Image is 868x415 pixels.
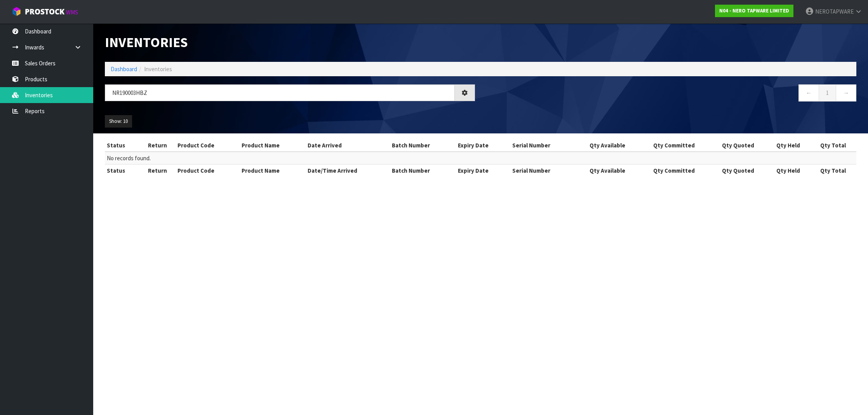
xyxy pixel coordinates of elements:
[105,115,132,128] button: Show: 10
[105,152,856,165] td: No records found.
[105,35,475,50] h1: Inventories
[176,139,240,152] th: Product Code
[487,84,857,103] nav: Page navigation
[510,139,576,152] th: Serial Number
[576,165,638,177] th: Qty Available
[767,165,810,177] th: Qty Held
[510,165,576,177] th: Serial Number
[798,84,819,101] a: ←
[176,165,240,177] th: Product Code
[144,65,172,73] span: Inventories
[638,139,710,152] th: Qty Committed
[576,139,638,152] th: Qty Available
[12,7,21,16] img: cube-alt.png
[66,9,78,16] small: WMS
[105,84,455,101] input: Search inventories
[456,139,510,152] th: Expiry Date
[810,165,856,177] th: Qty Total
[638,165,710,177] th: Qty Committed
[710,139,767,152] th: Qty Quoted
[140,139,176,152] th: Return
[25,7,64,17] span: ProStock
[390,165,456,177] th: Batch Number
[719,7,789,14] strong: N04 - NERO TAPWARE LIMITED
[140,165,176,177] th: Return
[767,139,810,152] th: Qty Held
[306,165,390,177] th: Date/Time Arrived
[306,139,390,152] th: Date Arrived
[105,139,140,152] th: Status
[810,139,856,152] th: Qty Total
[710,165,767,177] th: Qty Quoted
[815,8,854,15] span: NEROTAPWARE
[819,84,836,101] a: 1
[240,165,306,177] th: Product Name
[390,139,456,152] th: Batch Number
[456,165,510,177] th: Expiry Date
[105,165,140,177] th: Status
[111,65,137,73] a: Dashboard
[836,84,856,101] a: →
[240,139,306,152] th: Product Name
